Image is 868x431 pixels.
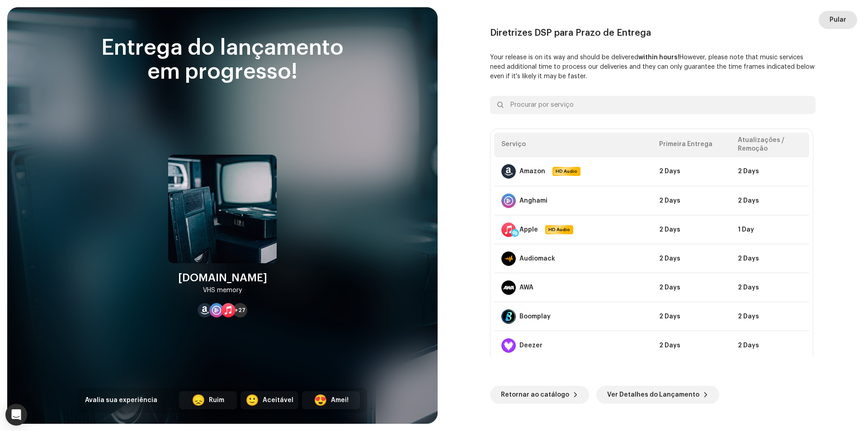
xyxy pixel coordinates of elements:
td: 1 Day [731,215,809,244]
button: Ver Detalhes do Lançamento [596,386,719,404]
div: Audiomack [519,255,555,262]
td: 2 Days [731,244,809,273]
p: Your release is on its way and should be delivered However, please note that music services need ... [490,53,816,81]
div: Deezer [519,342,542,349]
span: HD Audio [553,168,580,175]
td: 2 Days [652,186,731,215]
div: Aceitável [263,396,293,405]
input: Procurar por serviço [490,96,816,114]
div: Diretrizes DSP para Prazo de Entrega [490,28,816,38]
td: 2 Days [731,186,809,215]
button: Pular [819,11,857,29]
div: Amazon [519,168,545,175]
td: 2 Days [731,273,809,302]
th: Atualizações / Remoção [731,133,809,157]
div: AWA [519,284,533,291]
span: Ver Detalhes do Lançamento [607,386,699,404]
span: HD Audio [546,226,572,233]
div: 😞 [192,395,205,406]
td: 2 Days [652,215,731,244]
span: Avalia sua experiência [85,397,157,403]
div: Ruim [209,396,224,405]
span: Pular [830,11,846,29]
td: 2 Days [652,273,731,302]
div: 😍 [314,395,327,406]
td: 2 Days [652,331,731,360]
td: 2 Days [731,331,809,360]
th: Primeira Entrega [652,133,731,157]
img: c6857ada-933d-4339-8cfb-6cd8564545b2 [168,155,277,263]
div: Entrega do lançamento em progresso! [78,36,367,84]
div: [DOMAIN_NAME] [178,270,267,285]
span: +27 [235,307,245,314]
td: 2 Days [731,302,809,331]
td: 2 Days [652,244,731,273]
div: Anghami [519,197,547,204]
div: Boomplay [519,313,551,320]
span: Retornar ao catálogo [501,386,569,404]
div: Amei! [331,396,349,405]
td: 2 Days [731,157,809,186]
button: Retornar ao catálogo [490,386,589,404]
b: within hours! [638,54,679,61]
div: Open Intercom Messenger [5,404,27,426]
div: Apple [519,226,538,233]
th: Serviço [494,133,652,157]
td: 2 Days [652,157,731,186]
div: VHS memory [203,285,242,296]
td: 2 Days [652,302,731,331]
div: 🙂 [245,395,259,406]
